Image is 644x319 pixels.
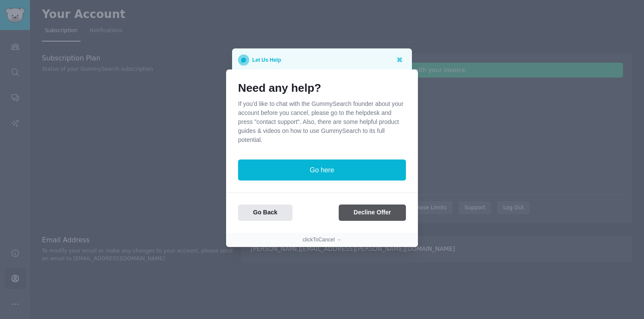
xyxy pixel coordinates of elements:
button: Go here [238,159,406,181]
button: clickToCancel → [303,236,342,244]
p: If you'd like to chat with the GummySearch founder about your account before you cancel, please g... [238,99,406,144]
p: Let Us Help [252,54,281,66]
button: Go Back [238,205,292,221]
h1: Need any help? [238,81,406,95]
button: Decline Offer [339,205,406,221]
